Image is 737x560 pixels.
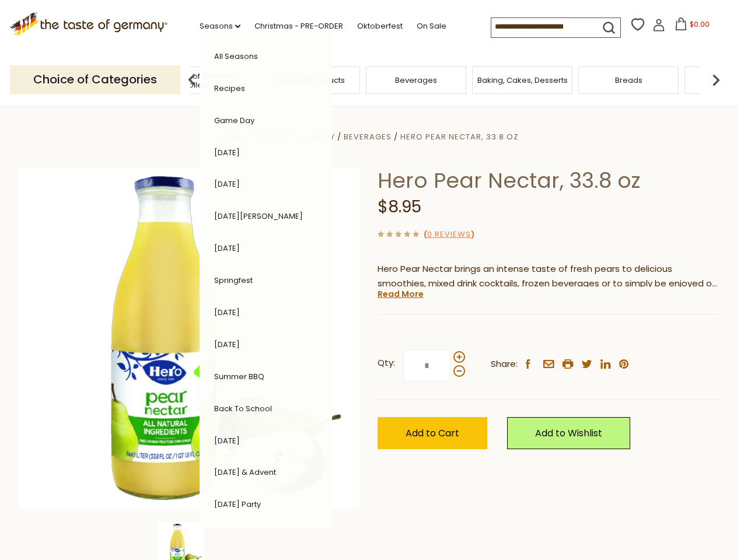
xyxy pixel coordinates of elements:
[214,499,261,510] a: [DATE] Party
[254,20,343,33] a: Christmas - PRE-ORDER
[214,275,253,286] a: Springfest
[424,229,474,240] span: ( )
[214,339,240,350] a: [DATE]
[214,435,240,446] a: [DATE]
[403,349,451,381] input: Qty:
[214,147,240,158] a: [DATE]
[668,17,717,35] button: $0.00
[180,68,204,92] img: previous arrow
[214,371,264,382] a: Summer BBQ
[690,19,710,29] span: $0.00
[378,417,487,449] button: Add to Cart
[214,307,240,318] a: [DATE]
[427,229,471,241] a: 0 Reviews
[357,20,403,33] a: Oktoberfest
[214,211,303,222] a: [DATE][PERSON_NAME]
[214,83,245,94] a: Recipes
[615,76,642,85] a: Breads
[378,195,421,218] span: $8.95
[507,417,630,449] a: Add to Wishlist
[214,115,254,126] a: Game Day
[214,51,258,62] a: All Seasons
[214,467,276,478] a: [DATE] & Advent
[491,357,518,372] span: Share:
[395,76,437,85] a: Beverages
[704,68,728,92] img: next arrow
[344,131,392,142] a: Beverages
[378,262,719,291] p: Hero Pear Nectar brings an intense taste of fresh pears to delicious smoothies, mixed drink cockt...
[406,426,459,440] span: Add to Cart
[200,20,240,33] a: Seasons
[378,288,424,300] a: Read More
[477,76,568,85] a: Baking, Cakes, Desserts
[378,167,719,194] h1: Hero Pear Nectar, 33.8 oz
[214,178,240,190] a: [DATE]
[214,243,240,254] a: [DATE]
[400,131,519,142] a: Hero Pear Nectar, 33.8 oz
[19,167,360,509] img: Hero Pear Nectar, 33.8 oz
[10,65,180,94] p: Choice of Categories
[214,403,272,414] a: Back to School
[378,356,395,370] strong: Qty:
[417,20,446,33] a: On Sale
